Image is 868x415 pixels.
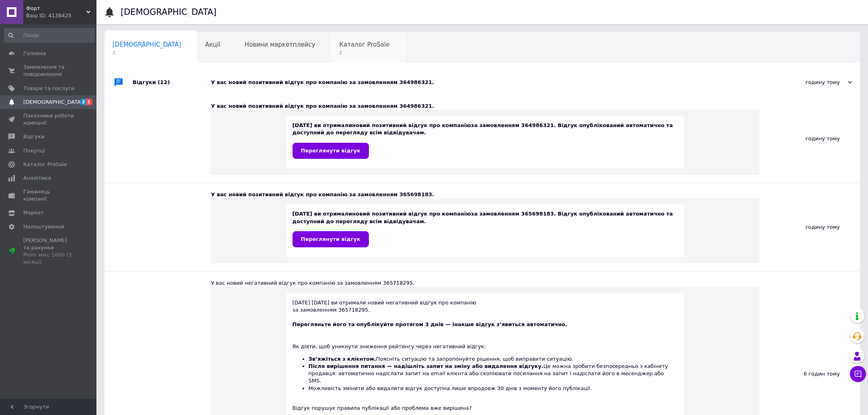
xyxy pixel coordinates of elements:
[23,64,74,78] span: Замовлення та повідомлення
[211,79,772,86] div: У вас новий позитивний відгук про компанію за замовленням 364986321.
[352,211,471,217] b: новий позитивний відгук про компанію
[23,237,74,266] span: [PERSON_NAME] та рахунки
[23,85,74,92] span: Товари та послуги
[339,41,389,48] span: Каталог ProSale
[301,236,360,242] span: Переглянути відгук
[309,356,376,362] b: Зв’яжіться з клієнтом.
[309,363,678,385] li: Це можна зробити безпосередньо з кабінету продавця: автоматично надіслати запит на email клієнта ...
[309,355,678,363] li: Поясніть ситуацію та запропонуйте рішення, щоб виправити ситуацію.
[23,209,44,216] span: Маркет
[293,122,678,158] div: [DATE] ви отримали за замовленням 364986321. Відгук опублікований автоматично та доступний до пер...
[309,363,544,369] b: Після вирішення питання — надішліть запит на зміну або видалення відгуку.
[293,321,567,327] b: Перегляньте його та опублікуйте протягом 3 днів — інакше відгук з’явиться автоматично.
[158,79,170,85] span: (12)
[121,7,217,17] h1: [DEMOGRAPHIC_DATA]
[293,143,369,159] a: Переглянути відгук
[772,79,852,86] div: годину тому
[850,366,866,382] button: Чат з покупцем
[133,70,211,95] div: Відгуки
[339,50,389,56] span: 2
[759,183,860,271] div: годину тому
[23,99,83,106] span: [DEMOGRAPHIC_DATA]
[23,112,74,127] span: Показники роботи компанії
[23,133,44,140] span: Відгуки
[352,122,471,128] b: новий позитивний відгук про компанію
[26,5,86,12] span: Форт
[244,41,315,48] span: Новини маркетплейсу
[301,148,360,154] span: Переглянути відгук
[23,147,45,154] span: Покупці
[26,12,96,19] div: Ваш ID: 4138425
[211,191,759,198] div: У вас новий позитивний відгук про компанію за замовленням 365698183.
[23,188,74,203] span: Гаманець компанії
[113,50,181,56] span: 2
[113,41,181,48] span: [DEMOGRAPHIC_DATA]
[80,99,86,105] span: 2
[759,95,860,183] div: годину тому
[86,99,92,105] span: 1
[205,41,221,48] span: Акції
[211,103,759,110] div: У вас новий позитивний відгук про компанію за замовленням 364986321.
[23,161,67,168] span: Каталог ProSale
[23,251,74,266] div: Prom мікс 1000 (3 місяці)
[23,175,51,182] span: Аналітика
[23,50,46,57] span: Головна
[309,385,678,392] li: Можливість змінити або видалити відгук доступна лише впродовж 30 днів з моменту його публікації.
[211,279,759,287] div: У вас новий негативний відгук про компанію за замовленням 365718295.
[293,210,678,247] div: [DATE] ви отримали за замовленням 365698183. Відгук опублікований автоматично та доступний до пер...
[4,28,95,43] input: Пошук
[293,231,369,247] a: Переглянути відгук
[23,223,64,230] span: Налаштування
